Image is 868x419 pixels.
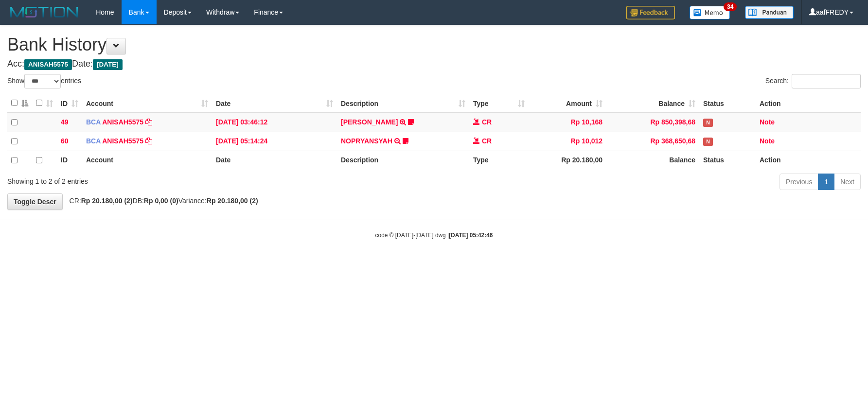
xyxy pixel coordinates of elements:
[606,113,699,132] td: Rp 850,398,68
[7,5,81,19] img: MOTION_logo.png
[7,59,861,69] h4: Acc: Date:
[61,137,69,145] span: 60
[61,118,69,126] span: 49
[529,113,606,132] td: Rp 10,168
[760,118,775,126] a: Note
[690,6,730,19] img: Button%20Memo.svg
[756,151,861,170] th: Action
[449,232,493,239] strong: [DATE] 05:42:46
[57,94,82,113] th: ID: activate to sort column ascending
[626,6,675,19] img: Feedback.jpg
[482,118,492,126] span: CR
[606,132,699,151] td: Rp 368,650,68
[529,151,606,170] th: Rp 20.180,00
[745,6,794,19] img: panduan.png
[212,113,337,132] td: [DATE] 03:46:12
[699,151,756,170] th: Status
[469,94,529,113] th: Type: activate to sort column ascending
[818,174,834,190] a: 1
[834,174,861,190] a: Next
[341,137,392,145] a: NOPRYANSYAH
[32,94,57,113] th: : activate to sort column ascending
[93,59,123,70] span: [DATE]
[81,197,133,205] strong: Rp 20.180,00 (2)
[24,74,61,88] select: Showentries
[765,74,861,88] label: Search:
[212,151,337,170] th: Date
[24,59,72,70] span: ANISAH5575
[102,118,143,126] a: ANISAH5575
[760,137,775,145] a: Note
[57,151,82,170] th: ID
[212,94,337,113] th: Date: activate to sort column ascending
[82,94,212,113] th: Account: activate to sort column ascending
[779,174,818,190] a: Previous
[337,151,469,170] th: Description
[145,118,152,126] a: Copy ANISAH5575 to clipboard
[86,137,101,145] span: BCA
[703,119,713,127] span: Has Note
[606,94,699,113] th: Balance: activate to sort column ascending
[7,193,63,210] a: Toggle Descr
[144,197,178,205] strong: Rp 0,00 (0)
[7,74,81,88] label: Show entries
[86,118,101,126] span: BCA
[724,2,737,11] span: 34
[7,35,861,54] h1: Bank History
[756,94,861,113] th: Action
[482,137,492,145] span: CR
[375,232,493,239] small: code © [DATE]-[DATE] dwg |
[212,132,337,151] td: [DATE] 05:14:24
[792,74,861,88] input: Search:
[606,151,699,170] th: Balance
[82,151,212,170] th: Account
[145,137,152,145] a: Copy ANISAH5575 to clipboard
[699,94,756,113] th: Status
[7,94,32,113] th: : activate to sort column descending
[529,132,606,151] td: Rp 10,012
[337,94,469,113] th: Description: activate to sort column ascending
[7,173,354,186] div: Showing 1 to 2 of 2 entries
[102,137,143,145] a: ANISAH5575
[65,197,258,205] span: CR: DB: Variance:
[341,118,398,126] a: [PERSON_NAME]
[703,138,713,146] span: Has Note
[207,197,258,205] strong: Rp 20.180,00 (2)
[469,151,529,170] th: Type
[529,94,606,113] th: Amount: activate to sort column ascending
